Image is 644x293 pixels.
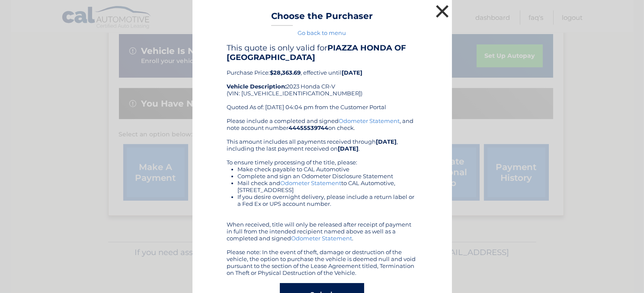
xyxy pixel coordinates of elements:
b: [DATE] [338,145,359,152]
h3: Choose the Purchaser [271,11,373,26]
a: Odometer Statement [281,180,342,186]
div: Purchase Price: , effective until 2023 Honda CR-V (VIN: [US_VEHICLE_IDENTIFICATION_NUMBER]) Quote... [227,43,417,117]
li: Make check payable to CAL Automotive [238,166,417,173]
b: PIAZZA HONDA OF [GEOGRAPHIC_DATA] [227,43,407,62]
h4: This quote is only valid for [227,43,417,62]
li: Mail check and to CAL Automotive, [STREET_ADDRESS] [238,180,417,193]
div: Please include a completed and signed , and note account number on check. This amount includes al... [227,117,417,276]
li: If you desire overnight delivery, please include a return label or a Fed Ex or UPS account number. [238,193,417,207]
a: Go back to menu [298,29,346,36]
li: Complete and sign an Odometer Disclosure Statement [238,173,417,180]
a: Odometer Statement [339,117,400,124]
a: Odometer Statement [292,235,352,242]
button: × [434,3,451,20]
b: 44455539744 [289,124,329,131]
strong: Vehicle Description: [227,83,287,90]
b: [DATE] [376,138,397,145]
b: $28,363.69 [270,69,301,76]
b: [DATE] [342,69,363,76]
